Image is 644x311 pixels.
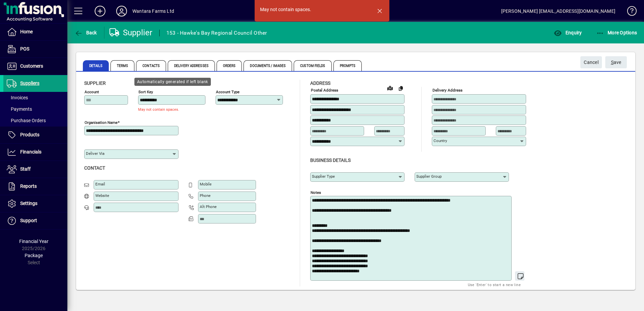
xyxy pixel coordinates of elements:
span: Prompts [333,60,362,71]
span: Enquiry [554,30,582,35]
mat-label: Country [433,138,447,143]
button: Copy to Delivery address [395,83,406,94]
button: More Options [594,27,639,39]
span: Home [20,29,33,34]
span: Details [83,60,109,71]
a: Knowledge Base [622,1,636,23]
span: Financials [20,149,41,154]
app-page-header-button: Back [67,27,104,39]
div: Wantara Farms Ltd [132,6,174,16]
button: Cancel [580,56,602,68]
span: Financial Year [19,239,49,244]
mat-label: Account Type [216,90,239,94]
span: Business details [310,158,351,163]
span: Invoices [7,95,28,100]
mat-label: Website [95,193,109,198]
a: Reports [3,178,67,195]
a: Support [3,212,67,229]
a: Home [3,24,67,40]
a: Purchase Orders [3,115,67,126]
span: Contacts [136,60,166,71]
span: Supplier [84,80,106,86]
button: Profile [111,5,132,17]
mat-hint: Use 'Enter' to start a new line [468,281,521,288]
mat-label: Sort key [138,90,153,94]
a: Invoices [3,92,67,103]
div: 153 - Hawke's Bay Regional Council Other [166,28,267,38]
span: Documents / Images [244,60,292,71]
span: Address [310,80,330,86]
span: Customers [20,63,43,69]
span: Settings [20,201,37,206]
mat-label: Supplier group [416,174,442,179]
a: View on map [385,82,395,93]
span: Custom Fields [294,60,331,71]
mat-label: Deliver via [86,151,104,156]
span: Back [74,30,97,35]
div: Automatically generated if left blank [134,78,211,86]
div: [PERSON_NAME] [EMAIL_ADDRESS][DOMAIN_NAME] [501,6,615,16]
span: Reports [20,183,37,189]
a: Financials [3,144,67,161]
button: Enquiry [552,27,583,39]
span: Orders [217,60,242,71]
span: Payments [7,106,32,112]
span: S [611,60,614,65]
span: Cancel [584,57,599,68]
mat-label: Account [85,90,99,94]
a: Payments [3,103,67,115]
mat-label: Supplier type [312,174,335,179]
span: Terms [110,60,135,71]
button: Back [73,27,99,39]
span: Delivery Addresses [168,60,215,71]
span: Suppliers [20,80,39,86]
mat-label: Organisation name [85,120,118,125]
button: Add [89,5,111,17]
a: Products [3,127,67,143]
a: Customers [3,58,67,75]
span: Staff [20,166,31,172]
mat-label: Phone [200,193,211,198]
div: Supplier [109,27,153,38]
span: More Options [596,30,637,35]
mat-label: Email [95,182,105,186]
span: POS [20,46,29,51]
span: Contact [84,165,105,171]
span: ave [611,57,621,68]
span: Package [25,253,43,258]
span: Purchase Orders [7,118,46,123]
mat-label: Mobile [200,182,212,186]
a: POS [3,41,67,58]
span: Support [20,218,37,223]
button: Save [605,56,627,68]
mat-label: Notes [311,190,321,195]
span: Products [20,132,39,137]
a: Settings [3,195,67,212]
a: Staff [3,161,67,178]
mat-label: Alt Phone [200,204,217,209]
